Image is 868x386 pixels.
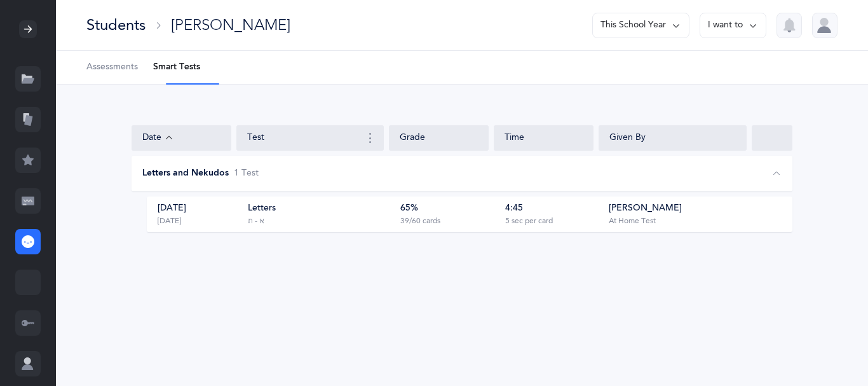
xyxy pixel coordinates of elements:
[505,132,583,144] div: Time
[505,216,553,226] div: 5 sec per card
[234,167,259,180] span: 1 Test
[142,131,220,145] div: Date
[247,130,378,146] div: Test
[142,167,229,180] div: Letters and Nekudos
[609,216,656,226] div: At Home Test
[86,51,138,84] a: Assessments
[609,202,682,215] div: [PERSON_NAME]
[804,322,853,371] iframe: Drift Widget Chat Controller
[609,132,736,144] div: Given By
[700,13,766,38] button: I want to
[158,216,181,226] div: [DATE]
[400,216,440,226] div: 39/60 cards
[400,132,478,144] div: Grade
[86,61,138,74] span: Assessments
[248,202,276,215] div: Letters
[248,216,264,226] div: א - ת
[158,202,186,215] div: [DATE]
[171,15,290,36] div: [PERSON_NAME]
[400,202,418,215] div: 65%
[592,13,689,38] button: This School Year
[505,202,523,215] div: 4:45
[86,15,146,36] div: Students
